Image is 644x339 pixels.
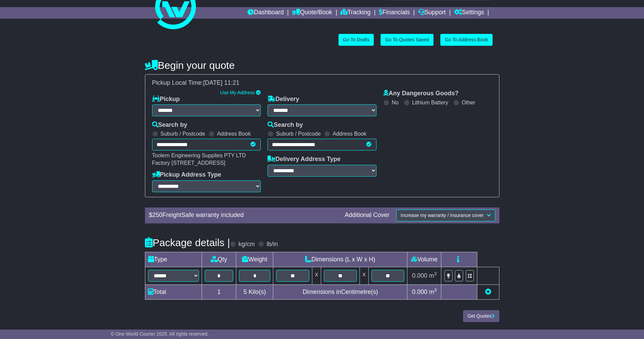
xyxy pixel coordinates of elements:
a: Support [418,7,446,19]
span: 250 [152,212,163,218]
label: Lithium Battery [412,99,448,106]
label: Search by [268,121,303,129]
label: Delivery [268,96,299,103]
td: Dimensions in Centimetre(s) [273,284,407,299]
span: m [429,288,437,295]
div: Additional Cover [341,212,393,219]
sup: 3 [434,287,437,293]
td: Total [145,284,202,299]
div: Pickup Local Time: [149,79,496,87]
a: Go To Drafts [338,34,374,46]
h4: Begin your quote [145,60,499,71]
a: Quote/Book [292,7,332,19]
a: Go To Quotes Saved [381,34,434,46]
td: Qty [202,252,236,267]
label: Suburb / Postcode [161,131,205,137]
span: m [429,272,437,279]
a: Dashboard [247,7,284,19]
button: Get Quotes [463,310,499,322]
label: Address Book [333,131,367,137]
label: Any Dangerous Goods? [383,90,459,97]
a: Use My Address [220,90,255,95]
td: Volume [407,252,441,267]
td: Type [145,252,202,267]
td: Dimensions (L x W x H) [273,252,407,267]
label: Other [462,99,475,106]
span: 5 [243,288,247,295]
a: Go To Address Book [440,34,492,46]
span: Increase my warranty / insurance cover [401,213,483,218]
label: Search by [152,121,187,129]
label: No [392,99,399,106]
label: Pickup Address Type [152,171,221,179]
td: x [312,267,321,284]
span: 0.000 [412,272,427,279]
sup: 3 [434,271,437,276]
span: Factory [STREET_ADDRESS] [152,160,225,166]
td: Kilo(s) [236,284,273,299]
a: Settings [454,7,484,19]
label: Suburb / Postcode [276,131,321,137]
span: 0.000 [412,288,427,295]
div: $ FreightSafe warranty included [146,212,342,219]
span: Toolern Engineering Supplies PTY LTD [152,153,246,158]
a: Financials [379,7,410,19]
h4: Package details | [145,237,230,248]
td: x [360,267,369,284]
button: Increase my warranty / insurance cover [396,210,495,221]
a: Add new item [485,288,491,295]
td: 1 [202,284,236,299]
label: kg/cm [238,241,255,248]
label: lb/in [266,241,278,248]
a: Tracking [341,7,370,19]
span: © One World Courier 2025. All rights reserved. [111,331,209,337]
td: Weight [236,252,273,267]
span: [DATE] 11:21 [203,79,240,86]
label: Address Book [217,131,251,137]
label: Delivery Address Type [268,156,341,163]
label: Pickup [152,96,180,103]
